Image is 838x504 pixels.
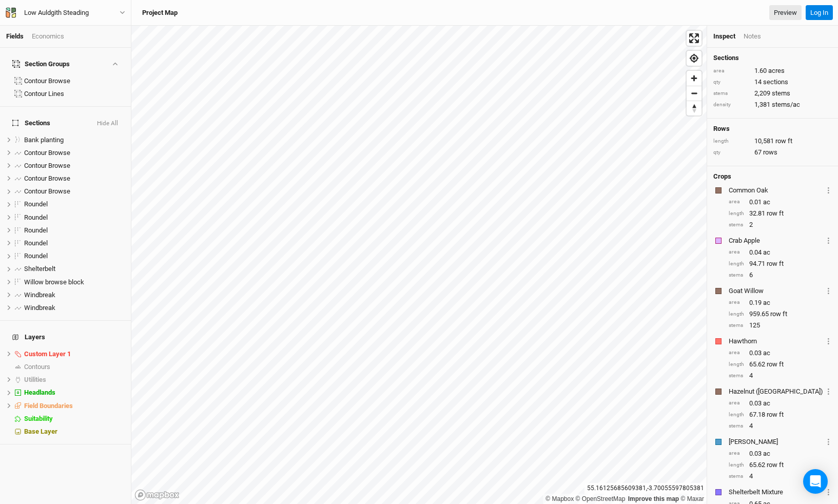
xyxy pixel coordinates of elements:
[763,148,777,157] span: rows
[24,252,48,260] span: Roundel
[134,489,180,501] a: Mapbox logo
[687,71,701,86] button: Zoom in
[24,175,125,183] div: Contour Browse
[729,349,744,357] div: area
[729,421,832,431] div: 4
[6,32,24,40] a: Fields
[729,210,744,218] div: length
[729,411,744,419] div: length
[96,120,119,127] button: Hide All
[24,304,55,312] span: Windbreak
[767,259,784,268] span: row ft
[729,450,744,457] div: area
[729,360,832,369] div: 65.62
[24,291,125,299] div: Windbreak
[772,100,800,109] span: stems/ac
[763,449,770,458] span: ac
[713,125,832,133] h4: Rows
[775,137,792,146] span: row ft
[687,86,701,101] span: Zoom out
[24,304,125,312] div: Windbreak
[576,495,626,502] a: OpenStreetMap
[110,61,119,67] button: Show section groups
[729,460,832,470] div: 65.62
[729,220,832,229] div: 2
[24,149,70,157] span: Contour Browse
[729,198,744,206] div: area
[24,291,55,299] span: Windbreak
[763,248,770,257] span: ac
[713,79,749,86] div: qty
[763,348,770,358] span: ac
[24,415,53,422] span: Suitability
[763,399,770,408] span: ac
[767,360,784,369] span: row ft
[24,136,64,144] span: Bank planting
[713,101,749,109] div: density
[687,101,701,115] button: Reset bearing to north
[32,32,64,41] div: Economics
[24,136,125,144] div: Bank planting
[825,335,832,347] button: Crop Usage
[713,148,832,157] div: 67
[24,252,125,260] div: Roundel
[24,402,73,410] span: Field Boundaries
[24,200,125,208] div: Roundel
[769,5,802,21] a: Preview
[729,371,832,380] div: 4
[729,422,744,430] div: stems
[763,77,788,87] span: sections
[729,270,832,280] div: 6
[713,137,832,146] div: 10,581
[24,162,70,169] span: Contour Browse
[131,26,707,504] canvas: Map
[24,350,71,358] span: Custom Layer 1
[24,239,48,247] span: Roundel
[713,149,749,157] div: qty
[729,272,744,279] div: stems
[24,428,125,436] div: Base Layer
[24,149,125,157] div: Contour Browse
[729,209,832,218] div: 32.81
[713,138,749,145] div: length
[729,321,832,330] div: 125
[825,385,832,397] button: Crop Usage
[713,67,749,75] div: area
[729,221,744,229] div: stems
[803,469,828,494] div: Open Intercom Messenger
[687,86,701,101] button: Zoom out
[729,410,832,419] div: 67.18
[729,461,744,469] div: length
[729,260,744,268] div: length
[729,198,832,207] div: 0.01
[24,77,125,85] div: Contour Browse
[729,236,823,245] div: Crab Apple
[24,265,125,273] div: Shelterbelt
[24,8,89,18] div: Low Auldgith Steading
[729,472,832,481] div: 4
[729,311,744,318] div: length
[5,7,126,18] button: Low Auldgith Steading
[825,486,832,498] button: Crop Usage
[729,348,832,358] div: 0.03
[24,187,125,196] div: Contour Browse
[729,248,832,257] div: 0.04
[6,327,125,347] h4: Layers
[806,5,833,21] button: Log In
[142,9,178,17] h3: Project Map
[729,286,823,296] div: Goat Willow
[680,495,704,502] a: Maxar
[729,361,744,369] div: length
[24,389,55,396] span: Headlands
[763,198,770,207] span: ac
[729,488,823,497] div: Shelterbelt Mixture
[825,235,832,246] button: Crop Usage
[713,54,832,62] h4: Sections
[713,100,832,109] div: 1,381
[24,226,125,235] div: Roundel
[687,31,701,46] button: Enter fullscreen
[24,415,125,423] div: Suitability
[729,372,744,380] div: stems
